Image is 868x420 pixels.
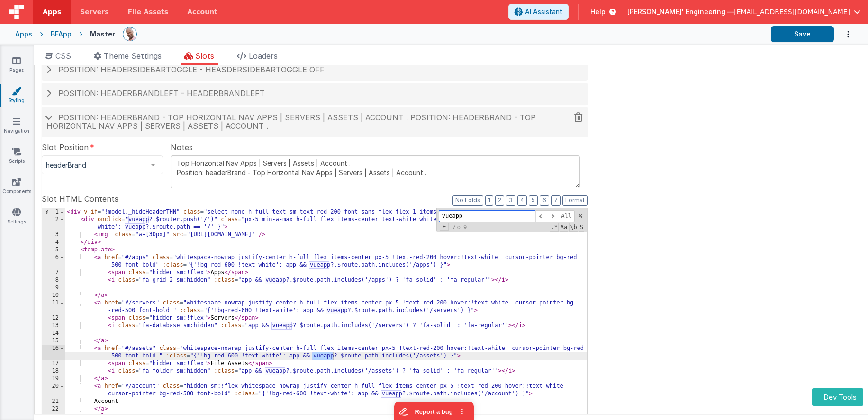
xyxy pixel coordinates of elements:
input: Search for [439,210,535,222]
span: Position: headerBrand - Top Horizontal Nav Apps | Servers | Assets | Account . Position: headerBr... [46,113,536,131]
span: CaseSensitive Search [560,223,568,232]
button: Save [771,26,834,42]
span: Alt-Enter [558,210,575,222]
span: Position: headerSidebarToggle - heasderSideBarToggle OFF [58,65,325,74]
span: Servers [80,7,108,17]
button: 1 [485,195,493,206]
div: 17 [42,360,65,367]
span: Notes [171,142,193,153]
div: 12 [42,314,65,322]
button: 3 [506,195,515,206]
span: Toggel Replace mode [440,223,449,231]
span: [EMAIL_ADDRESS][DOMAIN_NAME] [734,7,850,17]
span: Apps [43,7,61,17]
span: Loaders [249,51,278,61]
button: 5 [529,195,538,206]
div: 14 [42,330,65,337]
div: 1 [42,208,65,216]
img: 11ac31fe5dc3d0eff3fbbbf7b26fa6e1 [123,27,136,41]
div: 19 [42,375,65,383]
button: Format [562,195,588,206]
span: 7 of 9 [449,224,470,231]
span: Slot HTML Contents [42,193,118,205]
button: No Folds [452,195,483,206]
span: Slots [195,51,214,61]
div: 20 [42,383,65,398]
button: Dev Tools [812,388,863,406]
button: 7 [551,195,561,206]
div: Master [90,29,115,39]
div: 11 [42,299,65,314]
span: [PERSON_NAME]' Engineering — [627,7,734,17]
div: 6 [42,254,65,269]
div: 22 [42,405,65,413]
span: AI Assistant [525,7,562,17]
button: AI Assistant [508,4,569,20]
div: 5 [42,246,65,254]
span: Slot Position [42,142,89,153]
div: BFApp [51,29,72,39]
span: Position: headerBrandLeft - headerBrandleft [58,89,265,98]
span: CSS [55,51,71,61]
div: 10 [42,292,65,299]
span: Search In Selection [579,223,584,232]
span: headerBrand [46,161,144,170]
button: Options [834,25,853,44]
div: 2 [42,216,65,231]
span: Help [590,7,606,17]
span: Theme Settings [104,51,162,61]
div: 13 [42,322,65,330]
div: 16 [42,345,65,360]
span: Whole Word Search [569,223,578,232]
div: 4 [42,239,65,246]
div: 21 [42,398,65,405]
div: 3 [42,231,65,239]
button: 6 [540,195,549,206]
div: 9 [42,284,65,292]
div: 18 [42,367,65,375]
button: 2 [495,195,504,206]
span: File Assets [128,7,169,17]
span: RegExp Search [550,223,558,232]
button: 4 [517,195,527,206]
div: 8 [42,277,65,284]
button: [PERSON_NAME]' Engineering — [EMAIL_ADDRESS][DOMAIN_NAME] [627,7,860,17]
div: 15 [42,337,65,345]
div: 7 [42,269,65,277]
div: Apps [15,29,32,39]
